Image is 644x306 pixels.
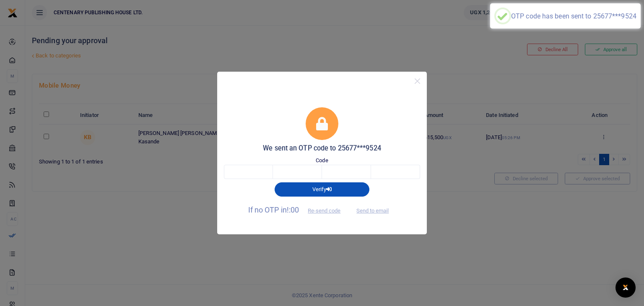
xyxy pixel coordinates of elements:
div: OTP code has been sent to 25677***9524 [511,12,636,20]
div: Open Intercom Messenger [615,277,636,298]
span: If no OTP in [248,205,348,214]
button: Verify [275,182,369,197]
span: !:00 [287,205,299,214]
button: Close [411,75,423,87]
label: Code [316,156,328,165]
h5: We sent an OTP code to 25677***9524 [224,144,420,153]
